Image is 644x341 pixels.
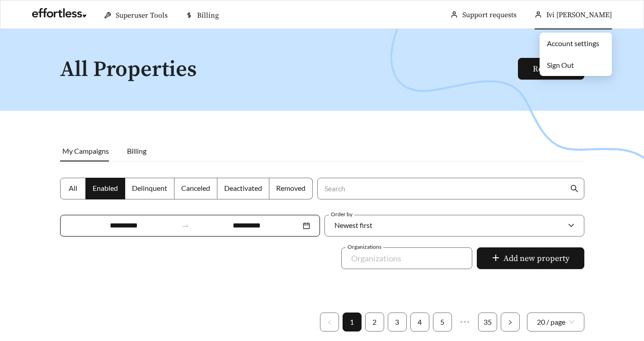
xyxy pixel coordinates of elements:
span: All [69,184,77,192]
span: Canceled [181,184,210,192]
li: 5 [433,313,452,332]
button: left [320,313,339,332]
li: 1 [343,313,362,332]
a: 35 [479,313,497,331]
span: search [570,185,578,193]
button: plusAdd new property [477,247,584,269]
span: to [181,222,189,230]
a: Account settings [547,39,599,47]
li: 3 [388,313,407,332]
li: Next 5 Pages [456,313,475,332]
span: swap-right [181,222,189,230]
a: Reporting [533,64,569,74]
span: right [508,320,513,325]
li: Next Page [501,313,520,332]
span: Enabled [93,184,118,192]
h1: All Properties [60,58,519,82]
span: Deactivated [224,184,262,192]
span: 20 / page [537,313,574,331]
a: 4 [411,313,429,331]
a: 3 [388,313,406,331]
button: Reporting [518,58,584,80]
a: 1 [343,313,361,331]
li: 4 [410,313,429,332]
button: right [501,313,520,332]
a: 2 [366,313,384,331]
span: Billing [127,147,146,155]
span: Newest first [334,221,372,229]
span: Superuser Tools [116,11,168,20]
li: Previous Page [320,313,339,332]
span: left [327,320,332,325]
span: Add new property [503,252,569,265]
a: Support requests [462,10,517,19]
span: Delinquent [132,184,167,192]
span: Sign Out [547,61,574,69]
span: ••• [456,313,475,332]
span: My Campaigns [62,147,109,155]
span: Ivi [PERSON_NAME] [546,10,612,19]
a: 5 [433,313,451,331]
span: plus [492,254,500,264]
div: Page Size [527,313,584,332]
span: Removed [276,184,306,192]
li: 35 [478,313,497,332]
li: 2 [365,313,384,332]
span: Billing [197,11,219,20]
